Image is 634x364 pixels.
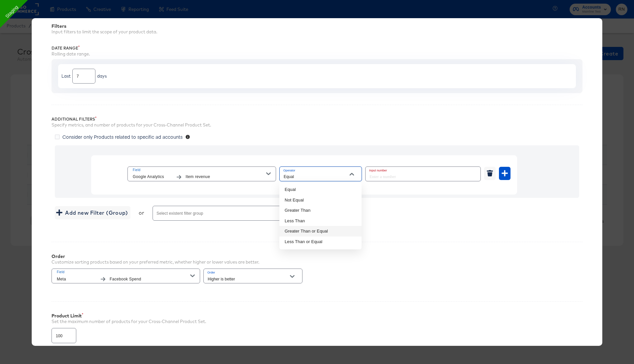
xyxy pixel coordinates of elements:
li: Equal [279,184,362,195]
span: Meta [57,276,96,283]
div: Input filters to limit the scope of your product data. [52,29,582,35]
span: Consider only Products related to specific ad accounts [62,133,183,140]
div: Set the maximum number of products for your Cross-Channel Product Set. [52,318,582,325]
div: Filters [52,23,582,29]
li: Less Than [279,216,362,226]
div: or [139,209,144,216]
li: Greater Than [279,205,362,216]
button: Close [347,169,357,179]
button: Open [287,272,297,281]
span: Field [57,269,190,275]
input: Enter a number [73,66,95,81]
div: Last [61,73,71,79]
div: Product Limit [52,313,582,318]
li: Not Equal [279,195,362,205]
div: Customize sorting products based on your preferred metric, whether higher or lower values are bet... [52,259,259,265]
div: Order [52,254,259,259]
div: Specify metrics, and number of products for your Cross-Channel Product Set. [52,122,582,128]
input: Enter a number [366,167,476,181]
span: Facebook Spend [110,276,190,283]
li: Less Than or Equal [279,237,362,247]
div: days [97,73,107,79]
button: FieldMetaFacebook Spend [52,269,200,283]
span: Google Analytics [133,173,172,180]
div: Rolling date range. [52,51,582,57]
div: Date Range [52,46,582,51]
span: Add new Filter (Group) [57,208,128,217]
div: Additional Filters [52,117,582,122]
button: FieldGoogle AnalyticsItem revenue [127,166,276,181]
li: Greater Than or Equal [279,226,362,237]
button: Add new Filter (Group) [55,206,130,219]
span: Field [133,167,266,173]
span: Item revenue [186,173,266,180]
